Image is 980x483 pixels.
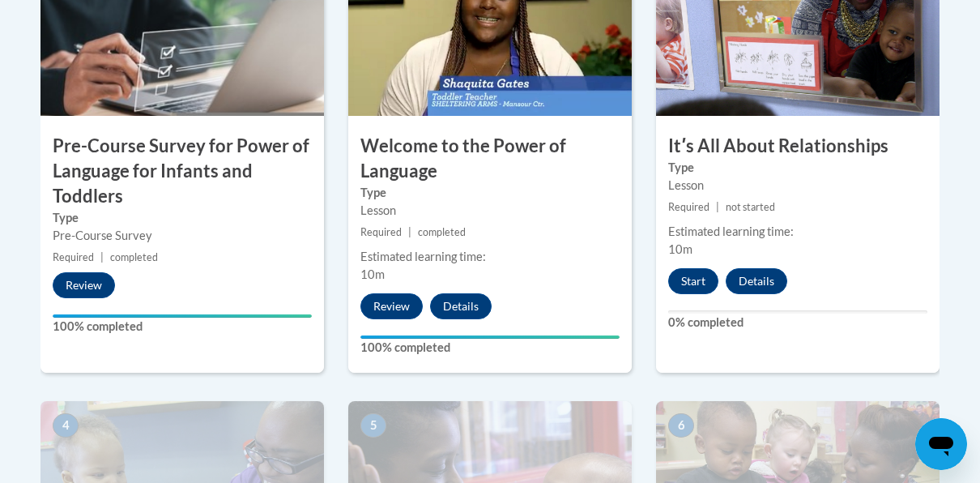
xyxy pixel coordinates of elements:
[360,184,620,202] label: Type
[53,314,312,318] div: Your progress
[360,248,620,266] div: Estimated learning time:
[53,272,115,298] button: Review
[430,293,492,319] button: Details
[360,339,620,357] label: 100% completed
[408,226,411,238] span: |
[668,413,694,438] span: 6
[668,268,718,294] button: Start
[418,226,466,238] span: completed
[360,267,385,281] span: 10m
[360,413,386,438] span: 5
[668,177,927,194] div: Lesson
[360,293,423,319] button: Review
[360,336,620,339] div: Your progress
[53,209,312,227] label: Type
[668,159,927,177] label: Type
[668,242,692,256] span: 10m
[348,134,632,184] h3: Welcome to the Power of Language
[915,418,967,470] iframe: Button to launch messaging window
[53,318,312,336] label: 100% completed
[726,268,787,294] button: Details
[668,314,927,331] label: 0% completed
[53,227,312,245] div: Pre-Course Survey
[668,201,709,213] span: Required
[726,201,775,213] span: not started
[110,251,158,263] span: completed
[53,251,94,263] span: Required
[53,413,79,438] span: 4
[668,223,927,241] div: Estimated learning time:
[360,202,620,220] div: Lesson
[100,251,104,263] span: |
[40,134,324,208] h3: Pre-Course Survey for Power of Language for Infants and Toddlers
[656,134,940,159] h3: Itʹs All About Relationships
[716,201,719,213] span: |
[360,226,402,238] span: Required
